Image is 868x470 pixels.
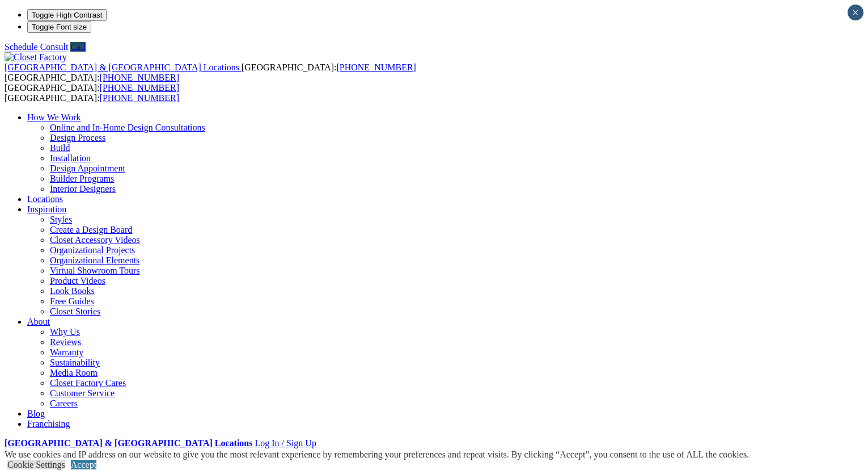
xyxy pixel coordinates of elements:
a: Free Guides [50,296,94,306]
a: [GEOGRAPHIC_DATA] & [GEOGRAPHIC_DATA] Locations [5,62,242,72]
img: Closet Factory [5,52,67,62]
a: Organizational Projects [50,245,135,255]
span: [GEOGRAPHIC_DATA]: [GEOGRAPHIC_DATA]: [5,62,416,82]
a: [PHONE_NUMBER] [100,73,179,82]
button: Toggle Font size [27,21,91,33]
a: Accept [71,460,96,469]
a: Product Videos [50,276,105,286]
a: Inspiration [27,204,66,214]
a: Closet Accessory Videos [50,235,140,245]
a: Media Room [50,368,98,377]
a: Schedule Consult [5,42,68,52]
a: Locations [27,194,63,204]
a: [PHONE_NUMBER] [100,83,179,93]
a: Closet Factory Cares [50,378,126,388]
a: Franchising [27,419,70,429]
a: Online and In-Home Design Consultations [50,123,205,132]
a: Virtual Showroom Tours [50,266,140,275]
a: [PHONE_NUMBER] [336,62,416,72]
a: Customer Service [50,388,115,398]
a: Design Appointment [50,163,125,173]
a: Installation [50,153,91,163]
a: Call [70,42,86,52]
button: Toggle High Contrast [27,9,107,21]
a: About [27,317,50,326]
a: Blog [27,409,45,418]
span: Toggle Font size [32,23,87,31]
a: Create a Design Board [50,225,132,234]
a: Closet Stories [50,307,100,316]
div: We use cookies and IP address on our website to give you the most relevant experience by remember... [5,450,749,460]
span: [GEOGRAPHIC_DATA] & [GEOGRAPHIC_DATA] Locations [5,62,239,72]
a: Log In / Sign Up [255,438,316,448]
a: Organizational Elements [50,255,139,265]
a: Cookie Settings [7,460,65,469]
a: Sustainability [50,358,100,367]
a: Design Process [50,133,105,142]
a: Careers [50,398,78,408]
a: Styles [50,215,72,224]
a: Why Us [50,327,80,337]
a: Warranty [50,347,83,357]
a: How We Work [27,112,81,122]
a: Look Books [50,286,95,296]
a: Builder Programs [50,174,114,183]
a: Reviews [50,337,81,347]
a: Interior Designers [50,184,116,194]
button: Close [848,5,863,20]
a: Build [50,143,70,153]
a: Your Branch [5,448,50,458]
span: Toggle High Contrast [32,11,102,19]
a: [PHONE_NUMBER] [100,93,179,103]
span: [GEOGRAPHIC_DATA]: [GEOGRAPHIC_DATA]: [5,83,179,103]
a: [GEOGRAPHIC_DATA] & [GEOGRAPHIC_DATA] Locations [5,438,252,448]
